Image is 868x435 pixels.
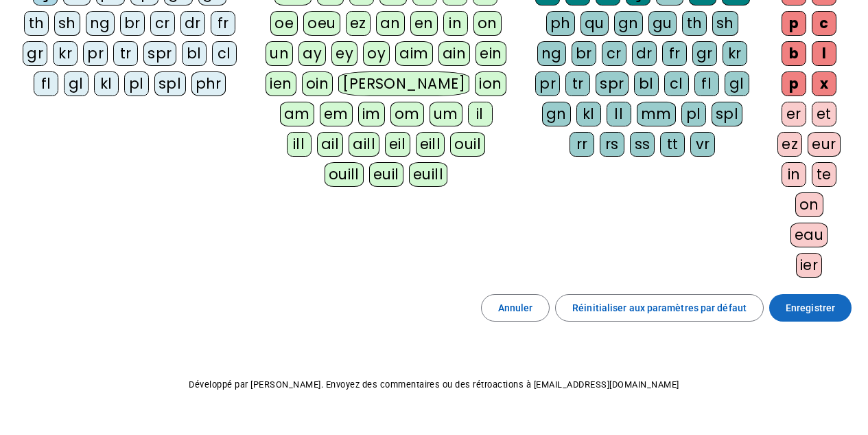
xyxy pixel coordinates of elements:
[443,11,468,36] div: in
[682,11,707,36] div: th
[681,102,706,126] div: pl
[723,41,747,66] div: kr
[808,132,841,157] div: eur
[349,132,379,157] div: aill
[83,41,108,66] div: pr
[692,41,717,66] div: gr
[602,41,626,66] div: cr
[535,71,560,96] div: pr
[632,41,657,66] div: dr
[576,102,601,126] div: kl
[473,11,502,36] div: on
[476,41,506,66] div: ein
[537,41,566,66] div: ng
[712,102,743,126] div: spl
[331,41,357,66] div: ey
[614,11,643,36] div: gn
[266,71,296,96] div: ien
[572,41,596,66] div: br
[812,162,836,187] div: te
[565,71,590,96] div: tr
[660,132,685,157] div: tt
[634,71,659,96] div: bl
[795,192,823,217] div: on
[769,294,852,322] button: Enregistrer
[782,162,806,187] div: in
[812,11,836,36] div: c
[325,162,364,187] div: ouill
[782,71,806,96] div: p
[317,132,344,157] div: ail
[600,132,624,157] div: rs
[450,132,485,157] div: ouil
[211,11,235,36] div: fr
[191,71,226,96] div: phr
[346,11,371,36] div: ez
[385,132,410,157] div: eil
[572,300,747,316] span: Réinitialiser aux paramètres par défaut
[690,132,715,157] div: vr
[630,132,655,157] div: ss
[580,11,609,36] div: qu
[430,102,462,126] div: um
[438,41,471,66] div: ain
[182,41,207,66] div: bl
[287,132,312,157] div: ill
[475,71,506,96] div: ion
[468,102,493,126] div: il
[555,294,764,322] button: Réinitialiser aux paramètres par défaut
[34,71,58,96] div: fl
[664,71,689,96] div: cl
[302,71,333,96] div: oin
[86,11,115,36] div: ng
[410,11,438,36] div: en
[542,102,571,126] div: gn
[320,102,353,126] div: em
[812,102,836,126] div: et
[648,11,677,36] div: gu
[143,41,176,66] div: spr
[124,71,149,96] div: pl
[303,11,340,36] div: oeu
[812,41,836,66] div: l
[64,71,89,96] div: gl
[662,41,687,66] div: fr
[54,11,80,36] div: sh
[637,102,676,126] div: mm
[270,11,298,36] div: oe
[782,41,806,66] div: b
[790,223,828,247] div: eau
[24,11,49,36] div: th
[11,377,857,393] p: Développé par [PERSON_NAME]. Envoyez des commentaires ou des rétroactions à [EMAIL_ADDRESS][DOMAI...
[481,294,550,322] button: Annuler
[212,41,237,66] div: cl
[498,300,533,316] span: Annuler
[777,132,802,157] div: ez
[298,41,326,66] div: ay
[113,41,138,66] div: tr
[338,71,469,96] div: [PERSON_NAME]
[94,71,119,96] div: kl
[725,71,749,96] div: gl
[150,11,175,36] div: cr
[546,11,575,36] div: ph
[409,162,447,187] div: euill
[266,41,293,66] div: un
[154,71,186,96] div: spl
[395,41,433,66] div: aim
[376,11,405,36] div: an
[120,11,145,36] div: br
[607,102,631,126] div: ll
[786,300,835,316] span: Enregistrer
[358,102,385,126] div: im
[782,11,806,36] div: p
[694,71,719,96] div: fl
[782,102,806,126] div: er
[570,132,594,157] div: rr
[596,71,629,96] div: spr
[712,11,738,36] div: sh
[180,11,205,36] div: dr
[416,132,445,157] div: eill
[369,162,403,187] div: euil
[53,41,78,66] div: kr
